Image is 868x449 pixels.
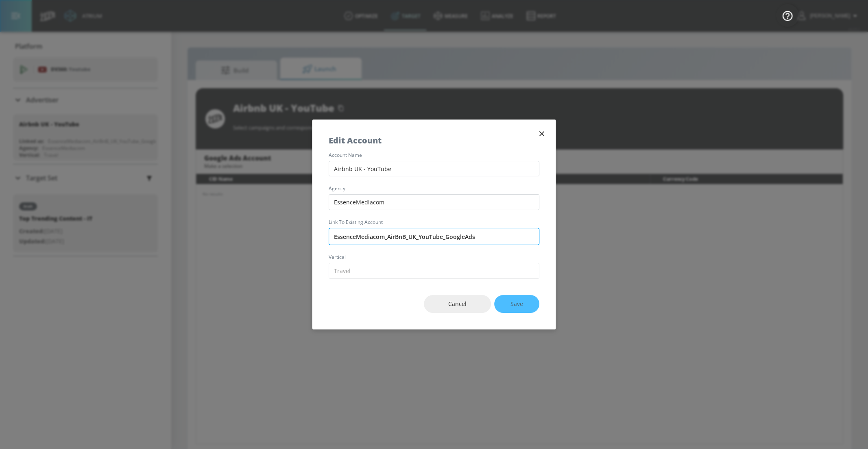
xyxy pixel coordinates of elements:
[329,186,539,191] label: agency
[329,263,539,279] input: Select Vertical
[440,299,475,309] span: Cancel
[329,153,539,158] label: account name
[329,220,539,225] label: Link to Existing Account
[329,161,539,177] input: Enter account name
[329,136,382,145] h5: Edit Account
[424,295,491,313] button: Cancel
[329,255,539,260] label: vertical
[329,194,539,210] input: Enter agency name
[329,228,539,245] input: Enter account name
[776,4,799,27] button: Open Resource Center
